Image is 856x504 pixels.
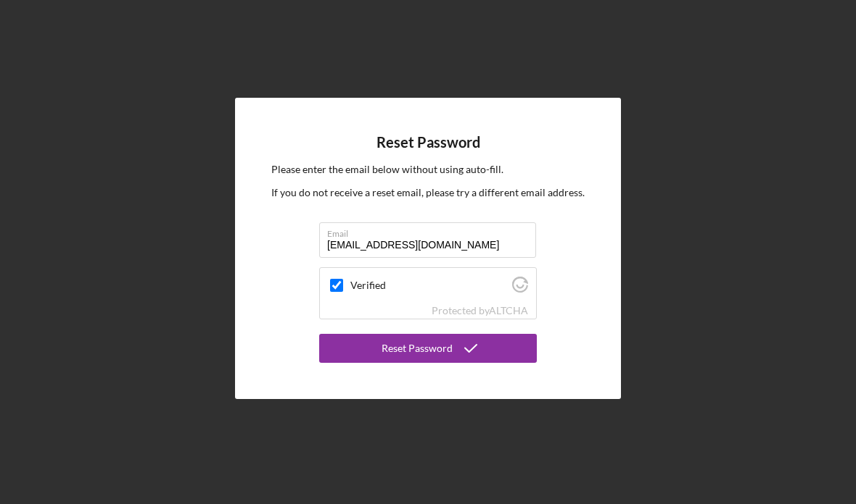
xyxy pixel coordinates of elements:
h4: Reset Password [376,134,480,151]
button: Reset Password [319,334,537,363]
label: Verified [350,280,508,291]
label: Email [327,223,536,239]
a: Visit Altcha.org [489,304,528,316]
p: If you do not receive a reset email, please try a different email address. [271,185,585,201]
p: Please enter the email below without using auto-fill. [271,161,585,177]
div: Reset Password [382,334,453,363]
a: Visit Altcha.org [512,282,528,295]
div: Protected by [432,305,528,316]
